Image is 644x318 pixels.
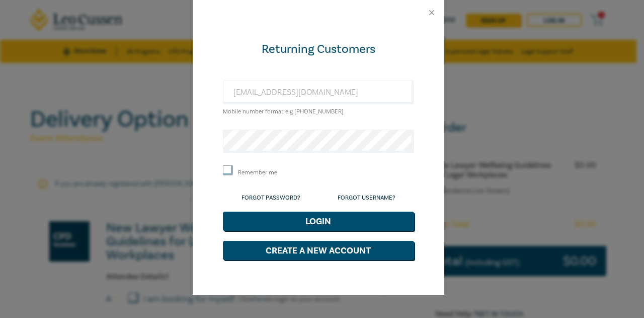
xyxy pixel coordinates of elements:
a: Forgot Username? [338,194,395,202]
button: Create a New Account [223,241,414,260]
div: Returning Customers [223,41,414,57]
input: Enter email or Mobile number [223,80,414,104]
small: Mobile number format e.g [PHONE_NUMBER] [223,108,344,115]
button: Login [223,212,414,231]
label: Remember me [238,168,277,177]
a: Forgot Password? [242,194,300,202]
button: Close [427,8,436,17]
